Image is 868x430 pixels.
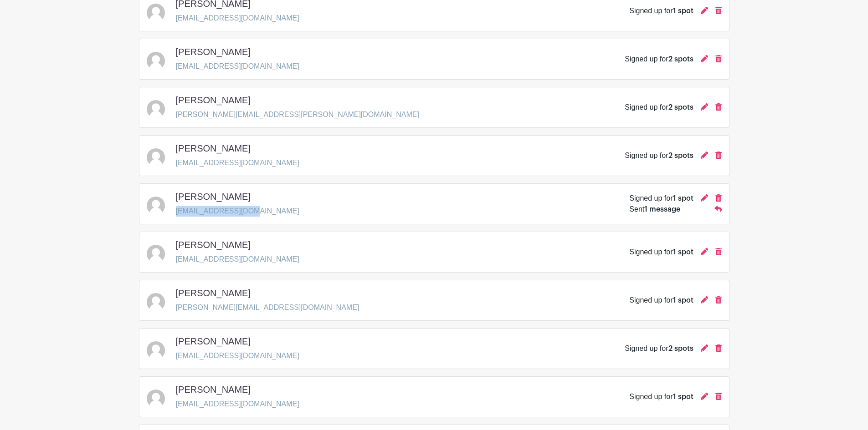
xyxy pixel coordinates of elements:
[668,152,693,159] span: 2 spots
[176,350,299,361] p: [EMAIL_ADDRESS][DOMAIN_NAME]
[176,157,299,168] p: [EMAIL_ADDRESS][DOMAIN_NAME]
[625,54,693,65] div: Signed up for
[629,295,693,306] div: Signed up for
[629,204,680,215] div: Sent
[668,345,693,352] span: 2 spots
[176,336,251,347] h5: [PERSON_NAME]
[176,399,299,410] p: [EMAIL_ADDRESS][DOMAIN_NAME]
[673,7,693,15] span: 1 spot
[629,5,693,16] div: Signed up for
[176,191,251,202] h5: [PERSON_NAME]
[176,302,360,313] p: [PERSON_NAME][EMAIL_ADDRESS][DOMAIN_NAME]
[176,95,251,106] h5: [PERSON_NAME]
[147,245,165,263] img: default-ce2991bfa6775e67f084385cd625a349d9dcbb7a52a09fb2fda1e96e2d18dcdb.png
[625,343,693,354] div: Signed up for
[673,248,693,256] span: 1 spot
[147,148,165,167] img: default-ce2991bfa6775e67f084385cd625a349d9dcbb7a52a09fb2fda1e96e2d18dcdb.png
[176,384,251,395] h5: [PERSON_NAME]
[625,150,693,161] div: Signed up for
[673,297,693,304] span: 1 spot
[147,52,165,70] img: default-ce2991bfa6775e67f084385cd625a349d9dcbb7a52a09fb2fda1e96e2d18dcdb.png
[629,193,693,204] div: Signed up for
[147,293,165,311] img: default-ce2991bfa6775e67f084385cd625a349d9dcbb7a52a09fb2fda1e96e2d18dcdb.png
[176,239,251,250] h5: [PERSON_NAME]
[147,197,165,215] img: default-ce2991bfa6775e67f084385cd625a349d9dcbb7a52a09fb2fda1e96e2d18dcdb.png
[668,56,693,63] span: 2 spots
[147,4,165,22] img: default-ce2991bfa6775e67f084385cd625a349d9dcbb7a52a09fb2fda1e96e2d18dcdb.png
[147,341,165,359] img: default-ce2991bfa6775e67f084385cd625a349d9dcbb7a52a09fb2fda1e96e2d18dcdb.png
[668,104,693,111] span: 2 spots
[629,391,693,402] div: Signed up for
[147,390,165,408] img: default-ce2991bfa6775e67f084385cd625a349d9dcbb7a52a09fb2fda1e96e2d18dcdb.png
[176,254,299,265] p: [EMAIL_ADDRESS][DOMAIN_NAME]
[147,100,165,118] img: default-ce2991bfa6775e67f084385cd625a349d9dcbb7a52a09fb2fda1e96e2d18dcdb.png
[629,247,693,258] div: Signed up for
[644,206,680,213] span: 1 message
[176,109,419,120] p: [PERSON_NAME][EMAIL_ADDRESS][PERSON_NAME][DOMAIN_NAME]
[176,206,299,217] p: [EMAIL_ADDRESS][DOMAIN_NAME]
[673,393,693,400] span: 1 spot
[176,46,251,57] h5: [PERSON_NAME]
[176,143,251,154] h5: [PERSON_NAME]
[176,61,299,72] p: [EMAIL_ADDRESS][DOMAIN_NAME]
[176,288,251,298] h5: [PERSON_NAME]
[625,102,693,113] div: Signed up for
[176,13,299,24] p: [EMAIL_ADDRESS][DOMAIN_NAME]
[673,195,693,202] span: 1 spot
